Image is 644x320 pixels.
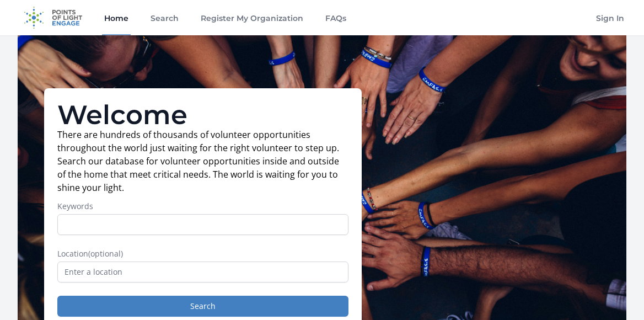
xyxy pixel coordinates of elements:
label: Location [57,248,348,259]
button: Search [57,296,348,317]
h1: Welcome [57,102,348,128]
p: There are hundreds of thousands of volunteer opportunities throughout the world just waiting for ... [57,128,348,194]
input: Enter a location [57,262,348,282]
span: (optional) [88,248,123,259]
label: Keywords [57,201,348,212]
